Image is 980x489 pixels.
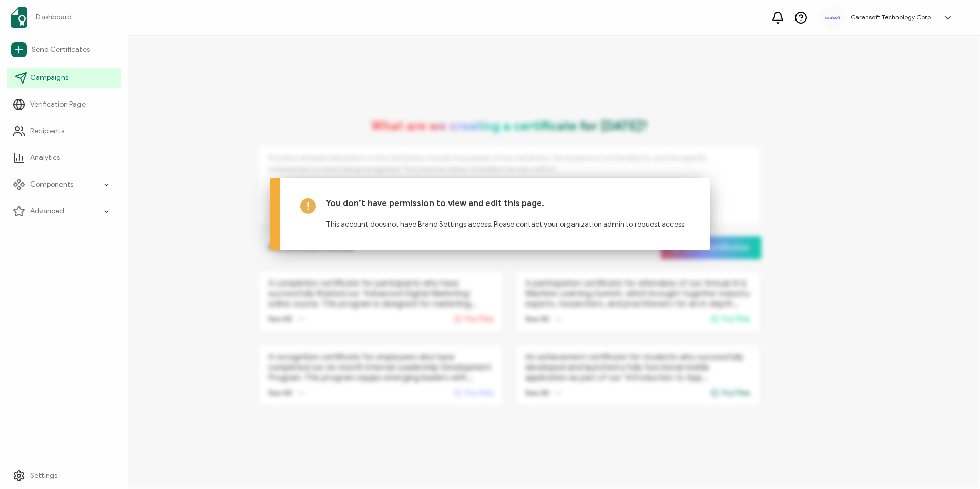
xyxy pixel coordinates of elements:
[300,198,316,214] img: warning-modal-icon.svg
[7,3,121,32] a: Dashboard
[30,73,68,83] span: Campaigns
[11,7,27,28] img: sertifier-logomark-colored.svg
[326,198,690,209] h5: You don’t have permission to view and edit this page.
[326,209,690,230] p: This account does not have Brand Settings access. Please contact your organization admin to reque...
[30,126,64,136] span: Recipients
[32,45,90,55] span: Send Certificates
[30,99,86,110] span: Verification Page
[30,179,73,190] span: Components
[7,465,121,486] a: Settings
[36,12,72,23] span: Dashboard
[7,121,121,141] a: Recipients
[825,16,841,19] img: a9ee5910-6a38-4b3f-8289-cffb42fa798b.svg
[30,153,60,163] span: Analytics
[7,148,121,168] a: Analytics
[30,206,64,216] span: Advanced
[851,14,932,21] h5: Carahsoft Technology Corp.
[7,68,121,88] a: Campaigns
[7,38,121,62] a: Send Certificates
[7,94,121,115] a: Verification Page
[30,471,57,481] span: Settings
